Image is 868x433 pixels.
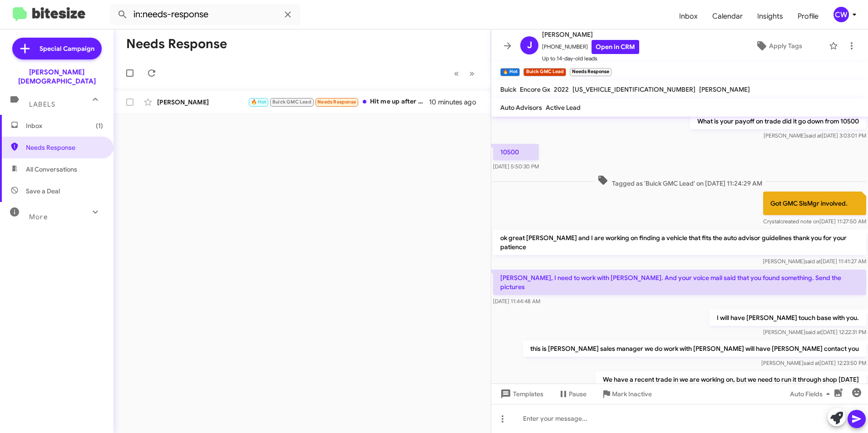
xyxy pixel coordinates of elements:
span: [DATE] 5:50:30 PM [493,163,539,170]
a: Special Campaign [12,38,102,59]
span: Auto Fields [790,386,833,402]
span: J [527,38,532,53]
p: ok great [PERSON_NAME] and I are working on finding a vehicle that fits the auto advisor guidelin... [493,230,866,255]
p: 10500 [493,144,539,160]
div: [PERSON_NAME] [157,98,248,107]
button: Templates [491,386,551,402]
span: Save a Deal [26,187,60,196]
button: Auto Fields [783,386,841,402]
span: said at [805,258,821,265]
input: Search [110,4,301,25]
a: Profile [790,3,826,30]
span: [US_VEHICLE_IDENTIFICATION_NUMBER] [572,85,695,93]
span: said at [805,329,821,335]
a: Inbox [672,3,705,30]
span: Encore Gx [520,85,550,93]
button: CW [826,7,858,22]
span: Active Lead [546,103,581,112]
span: Crystal [DATE] 11:27:50 AM [763,218,866,225]
button: Apply Tags [732,38,824,54]
span: Templates [498,386,543,402]
p: this is [PERSON_NAME] sales manager we do work with [PERSON_NAME] will have [PERSON_NAME] contact... [523,340,866,357]
p: We have a recent trade in we are working on, but we need to run it through shop [DATE] [596,371,866,388]
span: [PHONE_NUMBER] [542,40,639,54]
a: Insights [750,3,790,30]
small: Buick GMC Lead [523,68,566,76]
div: 10 minutes ago [429,98,483,107]
button: Next [464,64,480,83]
a: Calendar [705,3,750,30]
span: said at [806,132,822,139]
p: Got GMC SlsMgr involved. [763,192,866,215]
span: 🔥 Hot [251,99,266,105]
span: Up to 14-day-old leads [542,54,639,63]
a: Open in CRM [592,40,639,54]
p: What is your payoff on trade did it go down from 10500 [690,113,866,129]
span: [PERSON_NAME] [DATE] 11:41:27 AM [763,258,866,265]
span: Tagged as 'Buick GMC Lead' on [DATE] 11:24:29 AM [594,175,766,188]
span: Mark Inactive [612,386,652,402]
span: [PERSON_NAME] [699,85,750,93]
span: All Conversations [26,165,77,174]
button: Pause [551,386,594,402]
span: » [469,68,474,79]
span: « [454,68,459,79]
span: (1) [96,121,103,130]
span: Special Campaign [39,44,94,53]
span: created note on [780,218,819,225]
span: Inbox [26,121,103,130]
span: Buick [500,85,516,93]
div: CW [833,7,849,22]
span: 2022 [554,85,569,93]
span: Needs Response [26,143,103,152]
span: Buick GMC Lead [272,99,311,105]
div: Hit me up after you are done squeezing all the numbers where they work for you [248,97,429,107]
small: 🔥 Hot [500,68,520,76]
small: Needs Response [570,68,612,76]
p: [PERSON_NAME], I need to work with [PERSON_NAME]. And your voice mail said that you found somethi... [493,270,866,295]
span: [PERSON_NAME] [542,29,639,40]
span: Pause [569,386,587,402]
span: Auto Advisors [500,103,542,112]
span: [PERSON_NAME] [DATE] 12:22:31 PM [763,329,866,335]
span: Apply Tags [769,38,802,54]
button: Previous [449,64,464,83]
button: Mark Inactive [594,386,659,402]
h1: Needs Response [126,37,227,51]
span: [DATE] 11:44:48 AM [493,298,540,305]
p: I will have [PERSON_NAME] touch base with you. [710,310,866,326]
span: [PERSON_NAME] [DATE] 12:23:50 PM [761,359,866,366]
span: [PERSON_NAME] [DATE] 3:03:01 PM [764,132,866,139]
nav: Page navigation example [449,64,480,83]
span: More [29,213,48,221]
span: Needs Response [317,99,356,105]
span: Labels [29,100,55,108]
span: said at [804,359,819,366]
